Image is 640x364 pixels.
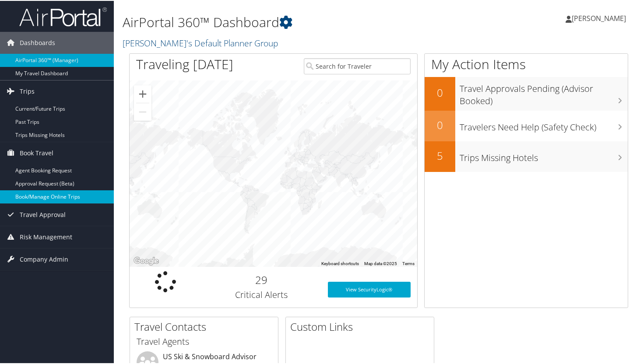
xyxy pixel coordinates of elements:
[20,141,53,163] span: Book Travel
[425,147,455,162] h2: 5
[328,281,411,297] a: View SecurityLogic®
[132,255,161,266] img: Google
[123,12,464,31] h1: AirPortal 360™ Dashboard
[134,318,278,333] h2: Travel Contacts
[20,80,35,101] span: Trips
[425,117,455,132] h2: 0
[364,260,397,265] span: Map data ©2025
[20,225,72,247] span: Risk Management
[460,116,628,133] h3: Travelers Need Help (Safety Check)
[425,76,628,110] a: 0Travel Approvals Pending (Advisor Booked)
[208,288,315,300] h3: Critical Alerts
[136,54,233,73] h1: Traveling [DATE]
[19,6,107,26] img: airportal-logo.png
[208,272,315,287] h2: 29
[460,147,628,163] h3: Trips Missing Hotels
[137,335,271,347] h3: Travel Agents
[425,110,628,140] a: 0Travelers Need Help (Safety Check)
[290,318,434,333] h2: Custom Links
[132,255,161,266] a: Open this area in Google Maps (opens a new window)
[123,36,280,48] a: [PERSON_NAME]'s Default Planner Group
[304,57,411,73] input: Search for Traveler
[425,84,455,99] h2: 0
[425,54,628,73] h1: My Action Items
[572,13,626,22] span: [PERSON_NAME]
[20,248,68,269] span: Company Admin
[20,203,66,225] span: Travel Approval
[134,102,151,120] button: Zoom out
[134,84,151,102] button: Zoom in
[425,140,628,171] a: 5Trips Missing Hotels
[402,260,415,265] a: Terms (opens in new tab)
[566,4,635,31] a: [PERSON_NAME]
[460,77,628,106] h3: Travel Approvals Pending (Advisor Booked)
[321,260,359,266] button: Keyboard shortcuts
[20,31,55,53] span: Dashboards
